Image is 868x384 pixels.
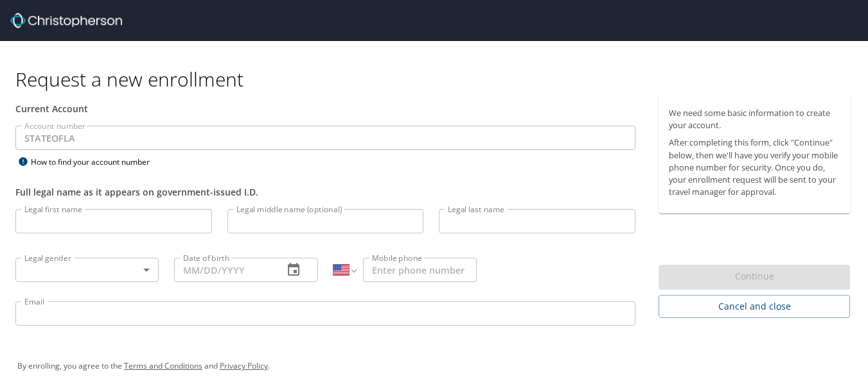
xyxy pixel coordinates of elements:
img: cbt logo [10,13,122,28]
p: We need some basic information to create your account. [669,107,840,131]
a: Privacy Policy [220,360,268,371]
div: Full legal name as it appears on government-issued I.D. [15,185,635,199]
h1: Request a new enrollment [15,67,860,92]
p: After completing this form, click "Continue" below, then we'll have you verify your mobile phone ... [669,137,840,198]
div: How to find your account number [15,154,176,170]
div: Current Account [15,102,635,115]
input: MM/DD/YYYY [174,258,272,282]
div: ​ [15,258,159,282]
span: Cancel and close [669,299,840,315]
a: Terms and Conditions [124,360,202,371]
button: Cancel and close [659,295,850,319]
input: Enter phone number [363,258,477,282]
div: By enrolling, you agree to the and . [17,350,851,382]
